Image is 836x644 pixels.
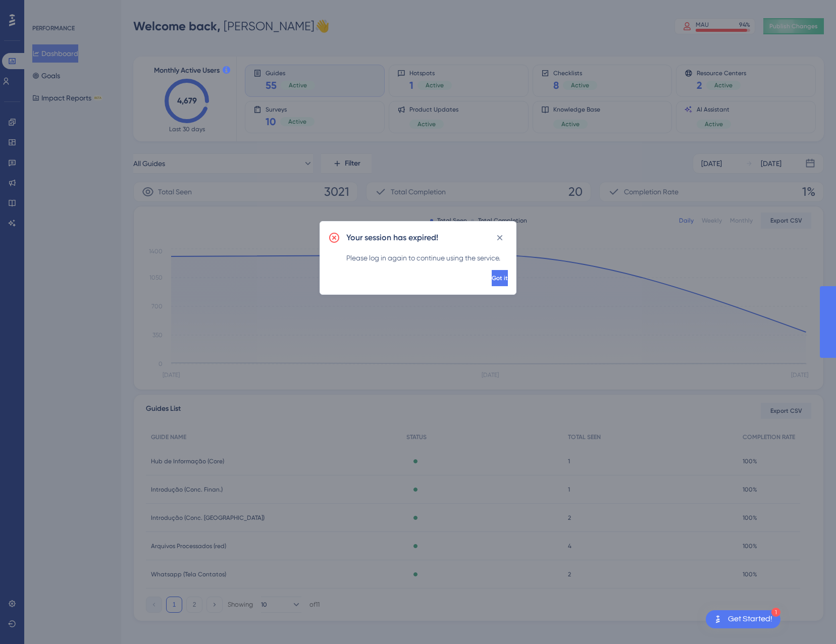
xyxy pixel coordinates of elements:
img: launcher-image-alternative-text [712,613,724,625]
iframe: UserGuiding AI Assistant Launcher [794,604,824,634]
h2: Your session has expired! [346,232,438,244]
div: 1 [771,608,780,617]
div: Open Get Started! checklist, remaining modules: 1 [706,610,780,628]
div: Get Started! [728,614,772,625]
span: Got it [492,274,508,282]
div: Please log in again to continue using the service. [346,252,508,264]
